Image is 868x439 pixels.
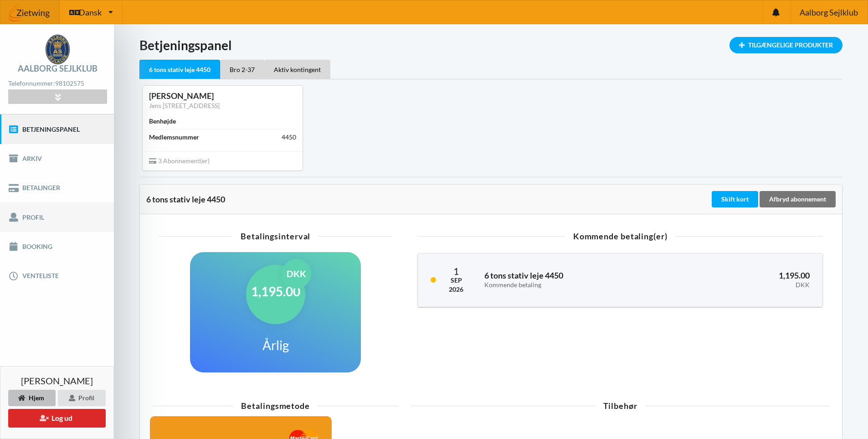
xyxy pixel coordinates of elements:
[21,376,93,385] span: [PERSON_NAME]
[8,390,56,406] div: Hjem
[79,8,102,16] span: Dansk
[251,283,300,300] h1: 1,195.00
[18,64,98,72] div: Aalborg Sejlklub
[146,195,710,204] div: 6 tons stativ leje 4450
[153,402,398,410] div: Betalingsmetode
[149,157,210,165] span: 3 Abonnement(er)
[678,281,810,289] div: DKK
[262,337,289,353] h1: Årlig
[139,60,220,79] div: 6 tons stativ leje 4450
[282,133,296,142] div: 4450
[159,232,392,240] div: Betalingsinterval
[149,102,220,109] a: Jens [STREET_ADDRESS]
[149,91,296,101] div: [PERSON_NAME]
[220,60,264,79] div: Bro 2-37
[417,232,823,240] div: Kommende betaling(er)
[678,270,810,289] h3: 1,195.00
[282,259,311,289] div: DKK
[449,285,463,294] div: 2026
[449,276,463,285] div: Sep
[139,37,842,53] h1: Betjeningspanel
[55,79,84,87] strong: 98102575
[484,281,664,289] div: Kommende betaling
[149,117,176,126] div: Benhøjde
[58,390,106,406] div: Profil
[800,8,858,16] span: Aalborg Sejlklub
[729,37,842,53] div: Tilgængelige Produkter
[760,191,836,207] div: Afbryd abonnement
[8,409,106,428] button: Log ud
[712,191,758,207] div: Skift kort
[149,133,199,142] div: Medlemsnummer
[8,77,107,90] div: Telefonnummer:
[264,60,330,79] div: Aktiv kontingent
[46,35,70,64] img: logo
[449,266,463,276] div: 1
[411,402,829,410] div: Tilbehør
[484,270,664,289] h3: 6 tons stativ leje 4450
